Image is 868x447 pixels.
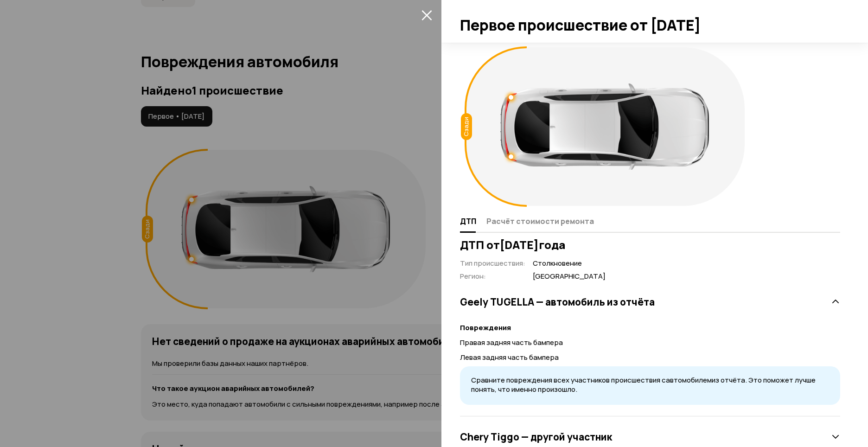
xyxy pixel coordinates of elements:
span: Столкновение [533,259,606,268]
h3: ДТП от [DATE] года [460,238,840,251]
p: Правая задняя часть бампера [460,338,840,348]
h3: Geely TUGELLA — автомобиль из отчёта [460,296,655,308]
h3: Chery Tiggo — другой участник [460,431,612,443]
span: ДТП [460,217,476,226]
span: Расчёт стоимости ремонта [486,217,594,226]
strong: Повреждения [460,323,511,332]
button: закрыть [419,7,434,22]
span: Сравните повреждения всех участников происшествия с автомобилем из отчёта. Это поможет лучше поня... [471,375,816,395]
span: Тип происшествия : [460,258,525,268]
div: Сзади [461,113,472,140]
span: Регион : [460,271,486,281]
span: [GEOGRAPHIC_DATA] [533,272,606,281]
p: Левая задняя часть бампера [460,352,840,363]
